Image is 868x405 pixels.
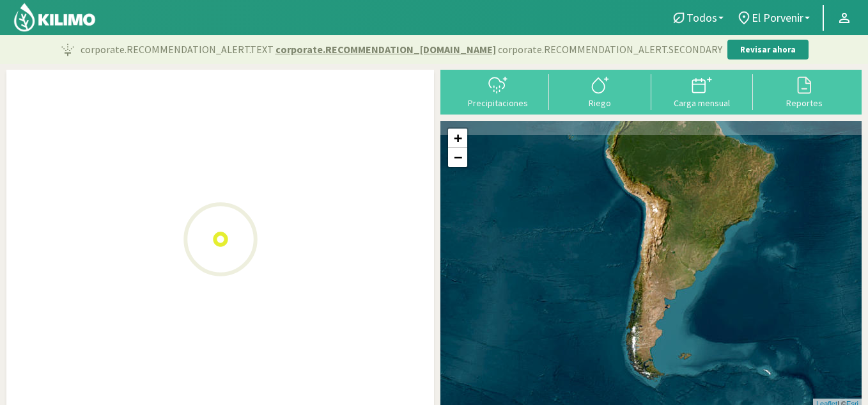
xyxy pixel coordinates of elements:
button: Riego [549,74,651,108]
a: Zoom out [448,148,467,167]
div: Reportes [757,99,851,107]
p: corporate.RECOMMENDATION_ALERT.TEXT [81,42,722,57]
div: Precipitaciones [451,99,545,107]
button: Precipitaciones [447,74,549,108]
span: corporate.RECOMMENDATION_ALERT.SECONDARY [498,42,722,57]
span: corporate.RECOMMENDATION_[DOMAIN_NAME] [275,42,496,57]
button: Revisar ahora [727,40,809,60]
div: Carga mensual [655,99,750,107]
span: El Porvenir [752,11,803,24]
img: Kilimo [13,2,97,33]
button: Reportes [753,74,855,108]
img: Loading... [157,175,284,303]
button: Carga mensual [651,74,754,108]
div: Riego [553,99,647,107]
a: Zoom in [448,129,467,148]
p: Revisar ahora [740,44,796,56]
span: Todos [686,11,717,24]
